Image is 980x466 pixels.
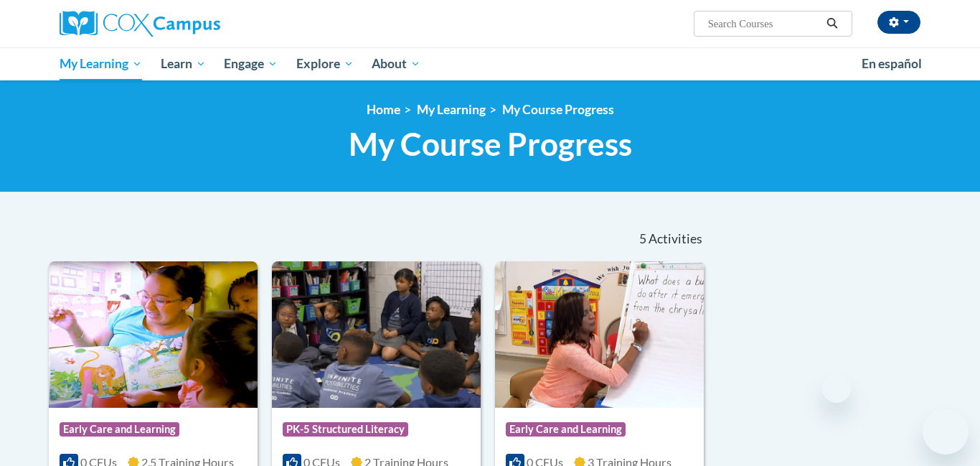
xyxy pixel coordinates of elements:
[215,47,287,80] a: Engage
[707,15,821,32] input: Search Courses
[372,55,420,73] span: About
[506,422,626,437] span: Early Care and Learning
[367,102,400,117] a: Home
[49,261,258,408] img: Course Logo
[639,231,646,247] span: 5
[161,55,206,73] span: Learn
[38,47,942,80] div: Main menu
[287,47,363,80] a: Explore
[60,11,220,37] img: Cox Campus
[50,47,151,80] a: My Learning
[60,422,179,437] span: Early Care and Learning
[923,409,969,455] iframe: Button to launch messaging window
[151,47,215,80] a: Learn
[877,11,920,34] button: Account Settings
[60,55,142,73] span: My Learning
[272,261,481,408] img: Course Logo
[363,47,430,80] a: About
[852,49,931,79] a: En español
[502,102,614,117] a: My Course Progress
[649,231,702,247] span: Activities
[349,125,632,163] span: My Course Progress
[296,55,354,73] span: Explore
[417,102,486,117] a: My Learning
[862,56,922,71] span: En español
[224,55,278,73] span: Engage
[822,374,851,403] iframe: Close message
[495,261,704,408] img: Course Logo
[283,422,408,437] span: PK-5 Structured Literacy
[821,15,843,32] button: Search
[60,11,332,37] a: Cox Campus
